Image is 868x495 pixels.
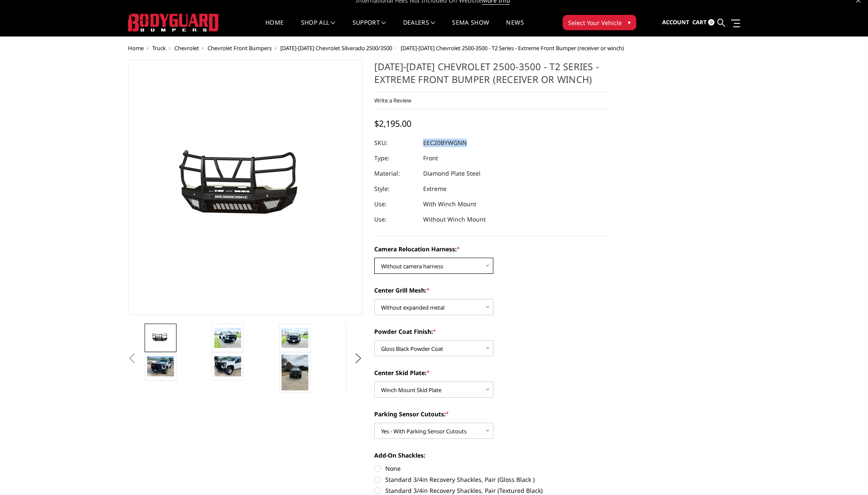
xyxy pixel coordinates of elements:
dd: Without Winch Mount [423,212,486,227]
a: SEMA Show [452,20,489,36]
a: Home [128,44,144,52]
label: Powder Coat Finish: [374,327,609,336]
a: Chevrolet [174,44,199,52]
a: Truck [152,44,166,52]
button: Select Your Vehicle [563,15,636,30]
img: 2020-2023 Chevrolet 2500-3500 - T2 Series - Extreme Front Bumper (receiver or winch) [282,355,308,390]
a: Account [662,11,689,34]
span: Cart [692,18,707,26]
img: 2020-2023 Chevrolet 2500-3500 - T2 Series - Extreme Front Bumper (receiver or winch) [147,356,174,376]
img: 2020-2023 Chevrolet 2500-3500 - T2 Series - Extreme Front Bumper (receiver or winch) [214,328,241,348]
dd: Front [423,151,438,166]
dt: SKU: [374,135,417,151]
a: Dealers [403,20,435,36]
dt: Use: [374,196,417,212]
label: None [374,464,609,473]
iframe: Chat Widget [825,454,868,495]
dt: Type: [374,151,417,166]
a: [DATE]-[DATE] Chevrolet Silverado 2500/3500 [280,44,392,52]
label: Add-On Shackles: [374,451,609,460]
label: Parking Sensor Cutouts: [374,410,609,418]
dd: Diamond Plate Steel [423,166,481,181]
a: Chevrolet Front Bumpers [208,44,272,52]
dd: With Winch Mount [423,196,476,212]
a: Cart 0 [692,11,714,34]
dd: EEC20BYWGNN [423,135,467,151]
label: Camera Relocation Harness: [374,245,609,253]
span: [DATE]-[DATE] Chevrolet 2500-3500 - T2 Series - Extreme Front Bumper (receiver or winch) [401,44,624,52]
img: 2020-2023 Chevrolet 2500-3500 - T2 Series - Extreme Front Bumper (receiver or winch) [214,356,241,376]
dt: Style: [374,181,417,196]
span: 0 [708,19,714,26]
label: Center Grill Mesh: [374,286,609,295]
a: 2020-2023 Chevrolet 2500-3500 - T2 Series - Extreme Front Bumper (receiver or winch) [128,60,363,315]
button: Previous [126,352,139,365]
label: Center Skid Plate: [374,368,609,377]
h1: [DATE]-[DATE] Chevrolet 2500-3500 - T2 Series - Extreme Front Bumper (receiver or winch) [374,60,609,92]
a: Home [265,20,284,36]
a: News [506,20,524,36]
button: Next [352,352,364,365]
dd: Extreme [423,181,447,196]
a: Write a Review [374,97,411,104]
span: $2,195.00 [374,118,411,129]
img: 2020-2023 Chevrolet 2500-3500 - T2 Series - Extreme Front Bumper (receiver or winch) [282,328,308,348]
label: Standard 3/4in Recovery Shackles, Pair (Textured Black) [374,486,609,495]
img: BODYGUARD BUMPERS [128,14,219,31]
img: 2020-2023 Chevrolet 2500-3500 - T2 Series - Extreme Front Bumper (receiver or winch) [147,332,174,344]
span: Account [662,18,689,26]
dt: Material: [374,166,417,181]
label: Standard 3/4in Recovery Shackles, Pair (Gloss Black ) [374,475,609,484]
span: ▾ [628,18,631,27]
a: Support [353,20,386,36]
span: Select Your Vehicle [568,18,622,27]
a: shop all [301,20,336,36]
dt: Use: [374,212,417,227]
